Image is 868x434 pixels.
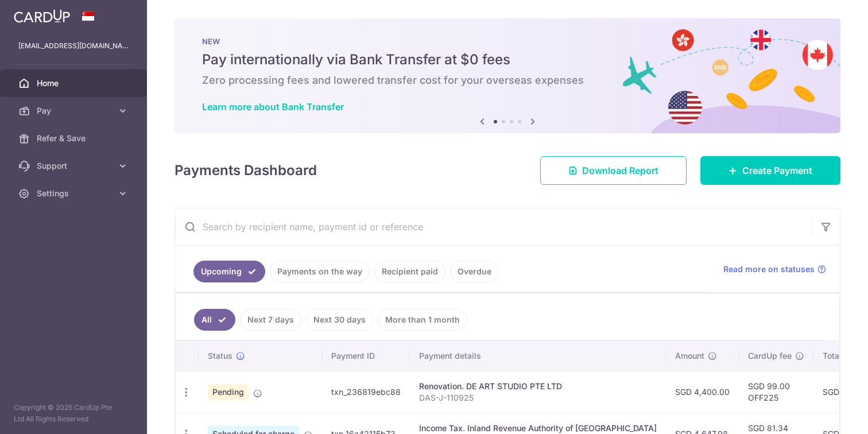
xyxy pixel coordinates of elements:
p: NEW [202,37,813,46]
span: Amount [675,350,704,362]
a: Recipient paid [374,261,445,282]
td: SGD 4,400.00 [666,371,739,413]
a: Download Report [540,156,687,185]
span: Status [208,350,232,362]
a: Create Payment [700,156,840,185]
input: Search by recipient name, payment id or reference [175,208,812,245]
a: Read more on statuses [723,263,826,275]
p: [EMAIL_ADDRESS][DOMAIN_NAME] [18,40,129,52]
a: Next 7 days [240,309,301,331]
h4: Payments Dashboard [175,160,317,181]
th: Payment ID [322,341,410,371]
span: Support [37,160,113,172]
span: Refer & Save [37,133,113,144]
a: Upcoming [193,261,265,282]
a: More than 1 month [378,309,467,331]
a: All [194,309,235,331]
a: Next 30 days [306,309,373,331]
h6: Zero processing fees and lowered transfer cost for your overseas expenses [202,73,813,87]
span: Total amt. [823,350,861,362]
h5: Pay internationally via Bank Transfer at $0 fees [202,51,813,69]
span: Download Report [582,164,658,177]
span: Pay [37,105,113,117]
img: CardUp [14,9,70,23]
p: DAS-J-110925 [419,392,657,404]
a: Learn more about Bank Transfer [202,101,344,113]
img: Bank transfer banner [175,18,840,133]
span: Home [37,77,113,89]
td: txn_236819ebc88 [322,371,410,413]
a: Overdue [450,261,499,282]
th: Payment details [410,341,666,371]
span: Pending [208,384,249,400]
span: Create Payment [742,164,812,177]
span: CardUp fee [748,350,792,362]
td: SGD 99.00 OFF225 [739,371,813,413]
div: Income Tax. Inland Revenue Authority of [GEOGRAPHIC_DATA] [419,423,657,434]
span: Read more on statuses [723,263,815,275]
a: Payments on the way [270,261,370,282]
span: Settings [37,188,113,199]
div: Renovation. DE ART STUDIO PTE LTD [419,381,657,392]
